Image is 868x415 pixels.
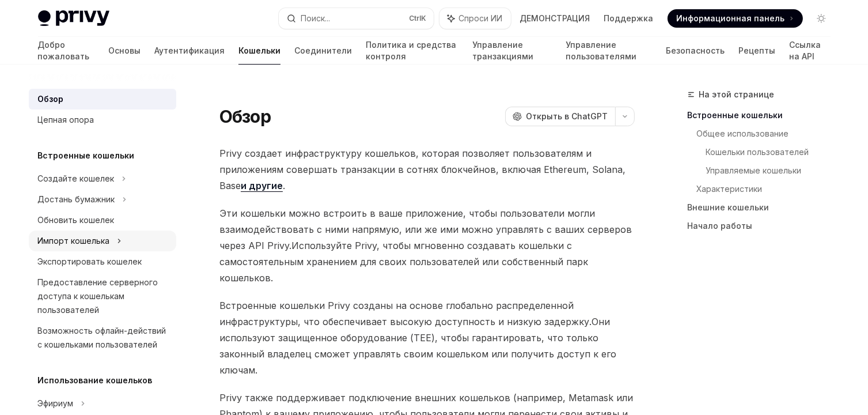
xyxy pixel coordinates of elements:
ya-tr-span: Ссылка на API [789,39,831,62]
ya-tr-span: Достань бумажник [38,194,115,204]
ya-tr-span: Добро пожаловать [38,39,95,62]
button: Спроси ИИ [439,8,511,29]
a: Добро пожаловать [38,37,95,65]
ya-tr-span: Обновить кошелек [38,215,115,225]
button: Открыть в ChatGPT [505,107,615,126]
ya-tr-span: Политика и средства контроля [366,39,458,62]
ya-tr-span: Открыть в ChatGPT [526,111,608,121]
ya-tr-span: Поиск... [301,13,330,23]
ya-tr-span: и другие [241,180,283,191]
a: Предоставление серверного доступа к кошелькам пользователей [29,272,176,320]
button: Переключить темный режим [812,9,831,28]
ya-tr-span: Рецепты [738,45,775,56]
ya-tr-span: Возможность офлайн-действий с кошельками пользователей [38,326,166,349]
a: Соединители [294,37,352,65]
ya-tr-span: Цепная опора [38,115,94,124]
ya-tr-span: Начало работы [688,221,753,231]
a: Основы [108,37,141,65]
a: Рецепты [738,37,775,65]
ya-tr-span: Экспортировать кошелек [38,256,142,266]
ya-tr-span: Внешние кошельки [688,202,770,212]
a: Встроенные кошельки [688,106,840,124]
a: Безопасность [666,37,725,65]
a: Поддержка [604,13,654,24]
a: Обзор [29,89,176,110]
ya-tr-span: Кошельки [238,45,281,56]
a: Возможность офлайн-действий с кошельками пользователей [29,320,176,355]
ya-tr-span: Управление пользователями [566,39,652,62]
ya-tr-span: Privy создает инфраструктуру кошельков, которая позволяет пользователям и приложениям совершать т... [219,148,626,191]
ya-tr-span: Основы [108,45,141,56]
a: Ссылка на API [789,37,831,65]
ya-tr-span: Спроси ИИ [459,13,503,23]
a: Аутентификация [154,37,225,65]
ya-tr-span: Ctrl [410,14,422,22]
a: ДЕМОНСТРАЦИЯ [520,13,590,24]
ya-tr-span: Обзор [219,106,271,127]
ya-tr-span: Обзор [38,94,64,104]
ya-tr-span: Кошельки пользователей [706,145,809,159]
a: Кошельки пользователей [706,143,840,161]
ya-tr-span: Аутентификация [154,45,225,56]
a: и другие [241,180,283,192]
img: светлый логотип [38,10,109,27]
a: Внешние кошельки [688,198,840,217]
ya-tr-span: На этой странице [699,89,775,99]
a: Экспортировать кошелек [29,251,176,272]
a: Цепная опора [29,110,176,130]
ya-tr-span: Использование кошельков [38,375,153,385]
ya-tr-span: Соединители [294,45,352,56]
ya-tr-span: Используйте Privy, чтобы мгновенно создавать кошельки с самостоятельным хранением для своих польз... [219,240,588,284]
ya-tr-span: Эфириум [38,398,74,408]
a: Управляемые кошельки [706,161,840,180]
a: Управление пользователями [566,37,652,65]
ya-tr-span: Встроенные кошельки [38,150,135,160]
ya-tr-span: Управляемые кошельки [706,164,802,178]
a: Кошельки [238,37,281,65]
a: Обновить кошелек [29,210,176,231]
a: Начало работы [688,217,840,235]
ya-tr-span: K [422,14,427,22]
a: Управление транзакциями [472,37,552,65]
a: Политика и средства контроля [366,37,458,65]
ya-tr-span: Встроенные кошельки Privy созданы на основе глобально распределенной инфраструктуры, что обеспечи... [219,300,592,327]
ya-tr-span: . [283,180,285,191]
button: Поиск...CtrlK [279,8,434,29]
a: Информационная панель [668,9,803,28]
ya-tr-span: Информационная панель [677,13,785,23]
a: Общее использование [697,124,840,143]
a: Характеристики [697,180,840,198]
ya-tr-span: Предоставление серверного доступа к кошелькам пользователей [38,277,158,315]
ya-tr-span: Характеристики [697,182,763,196]
ya-tr-span: Управление транзакциями [472,39,552,62]
ya-tr-span: Создайте кошелек [38,173,115,183]
ya-tr-span: Эти кошельки можно встроить в ваше приложение, чтобы пользователи могли взаимодействовать с ними ... [219,207,632,251]
ya-tr-span: Безопасность [666,45,725,56]
ya-tr-span: Общее использование [697,127,789,141]
ya-tr-span: Импорт кошелька [38,236,110,246]
ya-tr-span: Встроенные кошельки [688,110,783,120]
